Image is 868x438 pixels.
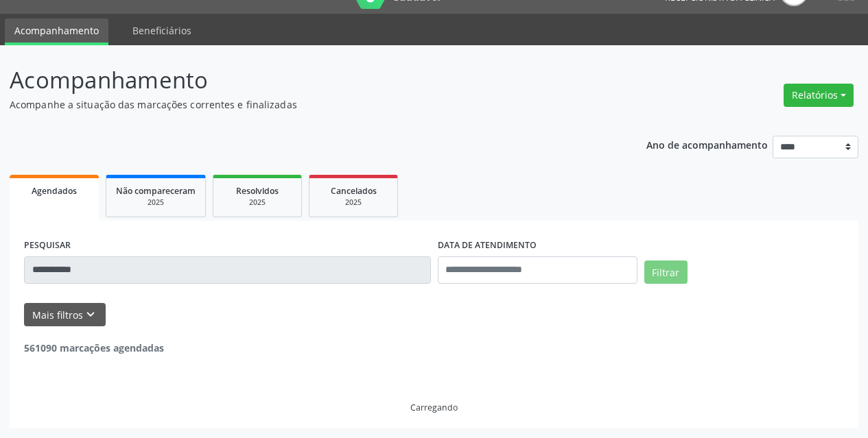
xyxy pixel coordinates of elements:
strong: 561090 marcações agendadas [24,341,164,354]
div: Carregando [410,402,458,413]
div: 2025 [319,197,388,208]
p: Ano de acompanhamento [646,136,768,153]
span: Resolvidos [236,185,279,197]
a: Acompanhamento [5,19,108,45]
a: Beneficiários [123,19,201,42]
i: keyboard_arrow_down [83,307,98,322]
p: Acompanhamento [10,63,604,97]
label: DATA DE ATENDIMENTO [438,235,537,256]
p: Acompanhe a situação das marcações correntes e finalizadas [10,97,604,112]
button: Mais filtroskeyboard_arrow_down [24,303,106,327]
div: 2025 [223,197,292,208]
span: Agendados [32,185,77,197]
label: PESQUISAR [24,235,71,256]
button: Filtrar [644,260,688,284]
button: Relatórios [784,84,854,107]
span: Cancelados [331,185,377,197]
div: 2025 [116,197,196,208]
span: Não compareceram [116,185,196,197]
